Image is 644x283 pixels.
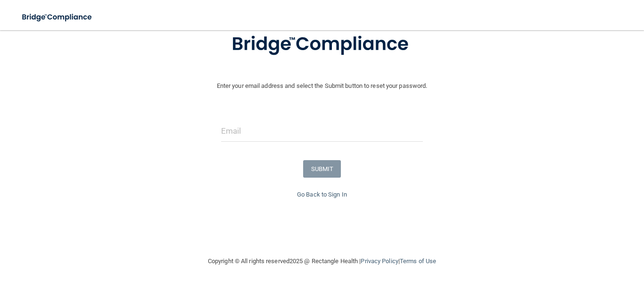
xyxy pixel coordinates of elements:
button: SUBMIT [303,160,341,178]
a: Privacy Policy [361,257,398,265]
input: Email [221,120,423,142]
img: bridge_compliance_login_screen.278c3ca4.svg [14,8,101,27]
img: bridge_compliance_login_screen.278c3ca4.svg [212,20,432,69]
a: Terms of Use [400,257,436,265]
div: Copyright © All rights reserved 2025 @ Rectangle Health | | [150,246,494,276]
a: Go Back to Sign In [297,191,347,198]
